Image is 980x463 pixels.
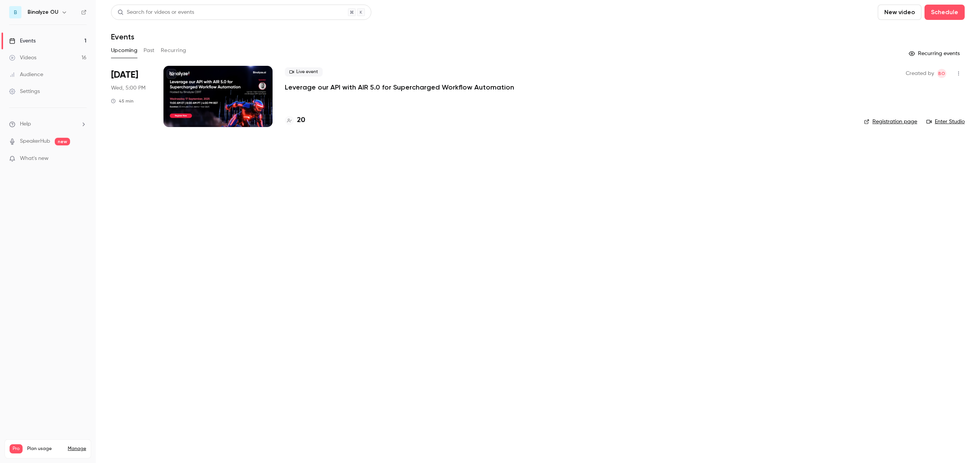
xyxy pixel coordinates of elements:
[161,44,186,57] button: Recurring
[14,8,17,16] span: B
[297,115,305,126] h4: 20
[77,155,87,162] iframe: Noticeable Trigger
[285,83,514,92] a: Leverage our API with AIR 5.0 for Supercharged Workflow Automation
[111,98,134,104] div: 45 min
[118,8,194,16] div: Search for videos or events
[111,66,151,127] div: Sep 17 Wed, 5:00 PM (Europe/Sarajevo)
[27,446,63,452] span: Plan usage
[926,118,965,126] a: Enter Studio
[285,67,323,77] span: Live event
[20,155,49,163] span: What's new
[28,8,58,16] h6: Binalyze OU
[111,32,134,41] h1: Events
[9,120,87,128] li: help-dropdown-opener
[9,71,43,78] div: Audience
[905,47,965,60] button: Recurring events
[9,88,40,95] div: Settings
[9,37,36,45] div: Events
[55,138,70,145] span: new
[144,44,155,57] button: Past
[111,44,137,57] button: Upcoming
[937,69,946,78] span: Binalyze OU
[20,137,50,145] a: SpeakerHub
[9,54,36,62] div: Videos
[285,115,305,126] a: 20
[864,118,917,126] a: Registration page
[68,446,86,452] a: Manage
[20,120,31,128] span: Help
[111,84,145,92] span: Wed, 5:00 PM
[878,5,921,20] button: New video
[924,5,965,20] button: Schedule
[938,69,945,78] span: BO
[906,69,934,78] span: Created by
[111,69,138,81] span: [DATE]
[10,444,23,453] span: Pro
